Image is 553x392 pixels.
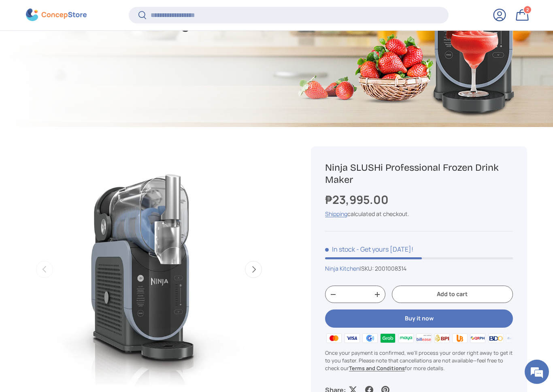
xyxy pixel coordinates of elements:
a: Ninja Kitchen [325,265,359,272]
img: bpi [433,332,451,344]
strong: ₱23,995.00 [325,192,391,207]
span: SKU: [361,265,374,272]
img: ubp [451,332,469,344]
span: 2001008314 [375,265,406,272]
img: maya [397,332,415,344]
p: - Get yours [DATE]! [356,245,413,254]
button: Add to cart [392,286,513,303]
p: Once your payment is confirmed, we'll process your order right away to get it to you faster. Plea... [325,349,513,373]
img: ConcepStore [26,9,87,21]
a: Terms and Conditions [349,364,405,372]
a: Shipping [325,210,347,218]
button: Buy it now [325,309,513,328]
span: In stock [325,245,355,254]
span: | [359,265,406,272]
h1: Ninja SLUSHi Professional Frozen Drink Maker [325,161,513,186]
img: metrobank [505,332,523,344]
img: bdo [487,332,505,344]
img: master [325,332,343,344]
img: grabpay [379,332,397,344]
span: 2 [526,7,529,13]
img: qrph [469,332,487,344]
img: gcash [361,332,379,344]
div: calculated at checkout. [325,210,513,218]
img: billease [415,332,433,344]
img: visa [343,332,361,344]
